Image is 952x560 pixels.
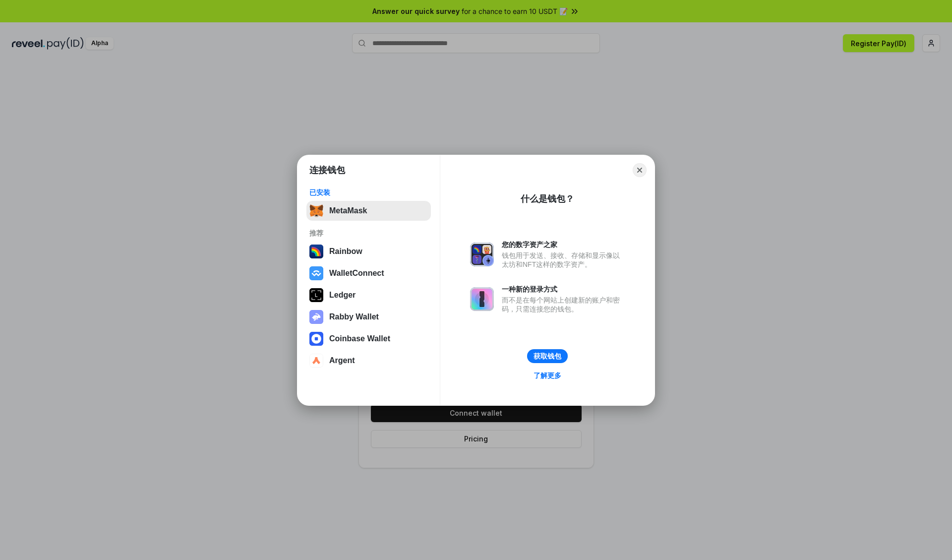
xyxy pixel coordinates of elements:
[528,369,567,382] a: 了解更多
[502,285,625,294] div: 一种新的登录方式
[309,204,323,218] img: svg+xml,%3Csvg%20fill%3D%22none%22%20height%3D%2233%22%20viewBox%3D%220%200%2035%2033%22%20width%...
[502,296,625,313] div: 而不是在每个网站上创建新的账户和密码，只需连接您的钱包。
[306,242,431,261] button: Rainbow
[329,269,384,278] div: WalletConnect
[329,312,379,321] div: Rabby Wallet
[502,240,625,249] div: 您的数字资产之家
[309,354,323,368] img: svg+xml,%3Csvg%20width%3D%2228%22%20height%3D%2228%22%20viewBox%3D%220%200%2028%2028%22%20fill%3D...
[309,188,428,197] div: 已安装
[470,287,494,311] img: svg+xml,%3Csvg%20xmlns%3D%22http%3A%2F%2Fwww.w3.org%2F2000%2Fsvg%22%20fill%3D%22none%22%20viewBox...
[309,266,323,280] img: svg+xml,%3Csvg%20width%3D%2228%22%20height%3D%2228%22%20viewBox%3D%220%200%2028%2028%22%20fill%3D...
[309,229,428,238] div: 推荐
[306,351,431,371] button: Argent
[306,201,431,221] button: MetaMask
[329,247,362,256] div: Rainbow
[502,251,625,269] div: 钱包用于发送、接收、存储和显示像以太坊和NFT这样的数字资产。
[309,332,323,346] img: svg+xml,%3Csvg%20width%3D%2228%22%20height%3D%2228%22%20viewBox%3D%220%200%2028%2028%22%20fill%3D...
[470,243,494,266] img: svg+xml,%3Csvg%20xmlns%3D%22http%3A%2F%2Fwww.w3.org%2F2000%2Fsvg%22%20fill%3D%22none%22%20viewBox...
[527,349,568,363] button: 获取钱包
[309,164,345,176] h1: 连接钱包
[534,371,561,380] div: 了解更多
[329,334,390,343] div: Coinbase Wallet
[306,263,431,283] button: WalletConnect
[309,245,323,258] img: svg+xml,%3Csvg%20width%3D%22120%22%20height%3D%22120%22%20viewBox%3D%220%200%20120%20120%22%20fil...
[534,352,561,361] div: 获取钱包
[309,310,323,324] img: svg+xml,%3Csvg%20xmlns%3D%22http%3A%2F%2Fwww.w3.org%2F2000%2Fsvg%22%20fill%3D%22none%22%20viewBox...
[329,291,356,300] div: Ledger
[309,288,323,302] img: svg+xml,%3Csvg%20xmlns%3D%22http%3A%2F%2Fwww.w3.org%2F2000%2Fsvg%22%20width%3D%2228%22%20height%3...
[306,307,431,327] button: Rabby Wallet
[306,329,431,349] button: Coinbase Wallet
[521,193,574,205] div: 什么是钱包？
[306,285,431,305] button: Ledger
[329,356,355,365] div: Argent
[633,163,647,177] button: Close
[329,206,367,215] div: MetaMask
